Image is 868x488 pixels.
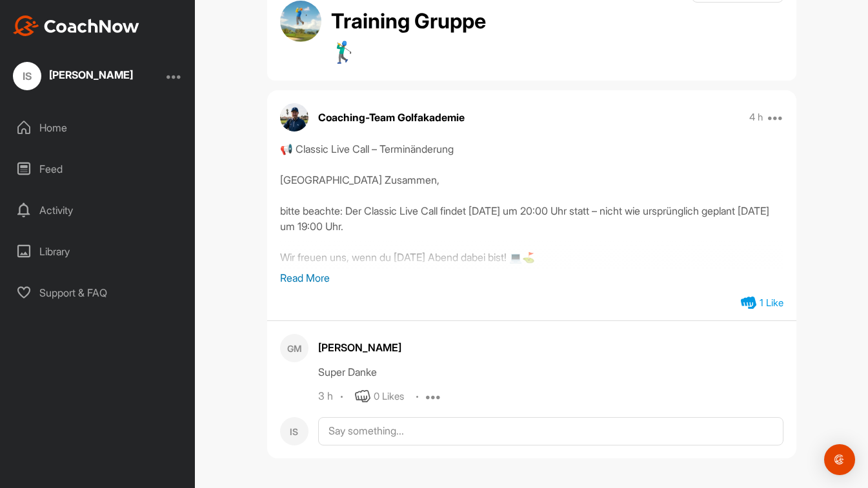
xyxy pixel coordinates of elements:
div: Home [7,112,189,144]
div: 0 Likes [374,389,404,404]
img: CoachNow [13,15,139,36]
p: 4 h [749,111,763,124]
div: 📢 Classic Live Call – Terminänderung [GEOGRAPHIC_DATA] Zusammen, bitte beachte: Der Classic Live ... [280,141,783,270]
div: Library [7,235,189,268]
div: [PERSON_NAME] [49,70,133,80]
div: Support & FAQ [7,277,189,309]
img: avatar [280,1,321,42]
div: [PERSON_NAME] [318,340,783,355]
div: Open Intercom Messenger [824,444,855,475]
div: IS [280,417,308,445]
p: Read More [280,270,783,286]
div: IS [13,62,41,90]
div: 1 Like [760,296,783,311]
div: 3 h [318,390,333,403]
p: Coaching-Team Golfakademie [318,110,465,125]
img: avatar [280,103,308,132]
div: GM [280,334,308,362]
div: Super Danke [318,364,783,380]
div: Activity [7,194,189,226]
div: Feed [7,153,189,185]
